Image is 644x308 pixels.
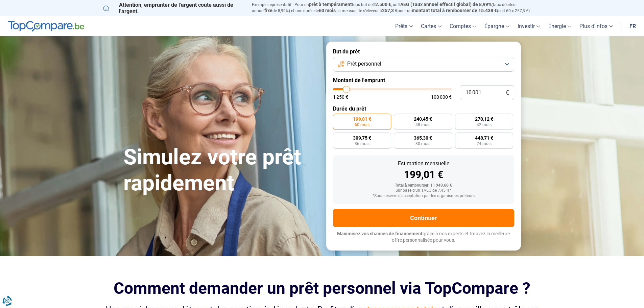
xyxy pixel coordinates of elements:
[309,2,352,7] span: prêt à tempérament
[514,16,544,36] a: Investir
[414,117,432,121] span: 240,45 €
[575,16,617,36] a: Plus d'infos
[123,144,318,196] h1: Simulez votre prêt rapidement
[319,8,336,13] span: 60 mois
[391,16,417,36] a: Prêts
[333,48,514,55] label: But du prêt
[333,57,514,72] button: Prêt personnel
[477,123,492,127] span: 42 mois
[338,161,509,166] div: Estimation mensuelle
[338,188,509,193] div: Sur base d'un TAEG de 7,45 %*
[103,279,541,298] h2: Comment demander un prêt personnel via TopCompare ?
[338,194,509,198] div: *Sous réserve d'acceptation par les organismes prêteurs
[414,136,432,140] span: 365,30 €
[8,21,84,32] img: TopCompare
[475,117,493,121] span: 270,12 €
[333,209,514,227] button: Continuer
[353,117,371,121] span: 199,01 €
[480,16,514,36] a: Épargne
[431,95,452,99] span: 100 000 €
[333,105,514,112] label: Durée du prêt
[446,16,480,36] a: Comptes
[355,123,369,127] span: 60 mois
[355,142,369,146] span: 36 mois
[264,8,272,13] span: fixe
[337,231,423,236] span: Maximisez vos chances de financement
[338,183,509,188] div: Total à rembourser: 11 940,60 €
[347,60,381,68] span: Prêt personnel
[544,16,575,36] a: Énergie
[625,16,640,36] a: fr
[415,142,430,146] span: 30 mois
[415,123,430,127] span: 48 mois
[252,2,541,14] p: Exemple représentatif : Pour un tous but de , un (taux débiteur annuel de 8,99%) et une durée de ...
[382,8,398,13] span: 257,3 €
[353,136,371,140] span: 309,75 €
[373,2,391,7] span: 12.500 €
[333,231,514,244] p: grâce à nos experts et trouvez la meilleure offre personnalisée pour vous.
[333,77,514,84] label: Montant de l'emprunt
[103,2,244,15] p: Attention, emprunter de l'argent coûte aussi de l'argent.
[398,2,492,7] span: TAEG (Taux annuel effectif global) de 8,99%
[338,170,509,180] div: 199,01 €
[475,136,493,140] span: 448,71 €
[417,16,446,36] a: Cartes
[412,8,497,13] span: montant total à rembourser de 15.438 €
[333,95,348,99] span: 1 250 €
[506,90,509,96] span: €
[477,142,492,146] span: 24 mois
